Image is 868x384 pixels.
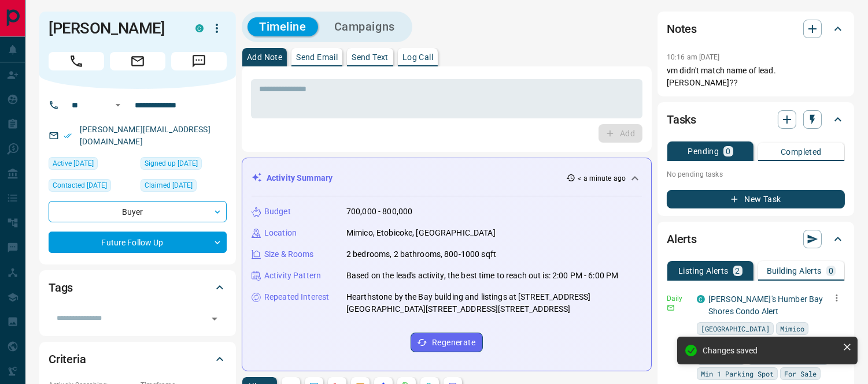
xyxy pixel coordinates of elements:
div: Fri Jul 05 2024 [141,157,227,173]
button: Open [206,311,223,327]
p: 0 [726,147,730,155]
span: [GEOGRAPHIC_DATA] [701,323,770,334]
div: Wed Aug 13 2025 [49,179,135,195]
h2: Notes [667,20,697,38]
p: Hearthstone by the Bay building and listings at [STREET_ADDRESS][GEOGRAPHIC_DATA][STREET_ADDRESS]... [346,291,642,315]
p: Repeated Interest [264,291,329,303]
p: Mimico, Etobicoke, [GEOGRAPHIC_DATA] [346,227,496,239]
div: Buyer [49,201,227,222]
h2: Tags [49,278,73,297]
p: No pending tasks [667,166,845,183]
div: Notes [667,15,845,43]
div: condos.ca [195,24,204,32]
span: Claimed [DATE] [145,180,193,191]
h2: Tasks [667,110,696,129]
a: [PERSON_NAME][EMAIL_ADDRESS][DOMAIN_NAME] [80,125,210,146]
div: Activity Summary< a minute ago [252,167,642,189]
p: Size & Rooms [264,248,314,260]
p: Daily [667,293,690,304]
div: Changes saved [703,346,838,355]
h1: [PERSON_NAME] [49,19,178,38]
p: 2 [736,267,740,275]
span: Signed up [DATE] [145,158,198,169]
p: Pending [688,147,719,155]
p: Log Call [402,53,433,61]
div: Thu Aug 07 2025 [141,179,227,195]
p: 10:16 am [DATE] [667,53,720,61]
span: Call [49,52,104,70]
a: [PERSON_NAME]'s Humber Bay Shores Condo Alert [708,294,823,316]
p: 2 bedrooms, 2 bathrooms, 800-1000 sqft [346,248,496,260]
p: Listing Alerts [678,267,729,275]
span: Mimico [780,323,804,334]
div: Alerts [667,225,845,253]
button: New Task [667,190,845,208]
button: Campaigns [323,17,407,36]
svg: Email [667,304,675,312]
h2: Criteria [49,350,86,368]
span: Active [DATE] [53,158,94,169]
svg: Email Verified [64,132,72,140]
p: Activity Summary [267,172,333,184]
div: Criteria [49,345,227,373]
h2: Alerts [667,230,697,248]
p: 700,000 - 800,000 [346,206,412,218]
span: Contacted [DATE] [53,180,107,191]
div: Tasks [667,106,845,133]
p: Completed [781,148,822,156]
div: Tags [49,274,227,301]
p: Based on the lead's activity, the best time to reach out is: 2:00 PM - 6:00 PM [346,270,618,282]
button: Timeline [248,17,318,36]
div: condos.ca [697,295,705,303]
div: Thu Aug 14 2025 [49,157,135,173]
p: vm didn't match name of lead. [PERSON_NAME]?? [667,65,845,89]
p: Send Email [296,53,338,61]
p: 0 [829,267,833,275]
p: Add Note [247,53,282,61]
span: Message [171,52,227,70]
span: Email [110,52,165,70]
button: Regenerate [411,333,483,352]
div: Future Follow Up [49,232,227,253]
p: Activity Pattern [264,270,321,282]
p: Budget [264,206,291,218]
p: Building Alerts [767,267,822,275]
p: Send Text [352,53,389,61]
button: Open [111,98,125,112]
p: Location [264,227,297,239]
p: < a minute ago [578,173,626,184]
